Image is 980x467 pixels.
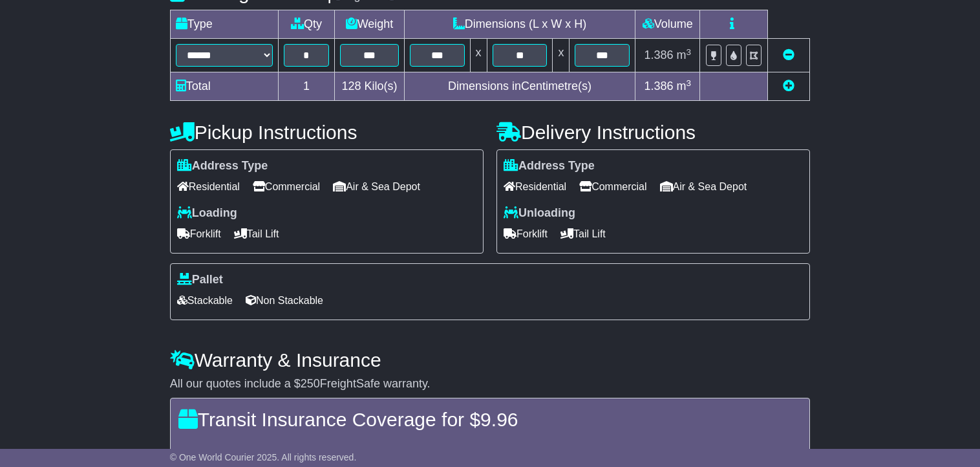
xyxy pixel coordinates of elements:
[253,177,320,197] span: Commercial
[470,39,487,72] td: x
[579,177,646,197] span: Commercial
[404,10,635,39] td: Dimensions (L x W x H)
[687,47,692,57] sup: 3
[504,206,575,221] label: Unloading
[335,72,405,101] td: Kilo(s)
[177,159,268,173] label: Address Type
[178,409,802,430] h4: Transit Insurance Coverage for $
[170,10,278,39] td: Type
[783,80,794,92] a: Add new item
[177,206,237,221] label: Loading
[677,49,692,61] span: m
[504,177,566,197] span: Residential
[177,224,221,244] span: Forklift
[177,290,233,310] span: Stackable
[177,273,223,287] label: Pallet
[170,122,484,143] h4: Pickup Instructions
[177,177,240,197] span: Residential
[170,349,811,371] h4: Warranty & Insurance
[301,377,320,390] span: 250
[170,452,357,462] span: © One World Courier 2025. All rights reserved.
[687,78,692,88] sup: 3
[504,159,595,173] label: Address Type
[504,224,548,244] span: Forklift
[644,80,674,92] span: 1.386
[341,80,361,92] span: 128
[246,290,323,310] span: Non Stackable
[234,224,279,244] span: Tail Lift
[170,72,278,101] td: Total
[553,39,570,72] td: x
[677,80,692,92] span: m
[333,177,420,197] span: Air & Sea Depot
[170,377,811,391] div: All our quotes include a $ FreightSafe warranty.
[404,72,635,101] td: Dimensions in Centimetre(s)
[278,10,335,39] td: Qty
[635,10,700,39] td: Volume
[783,49,794,61] a: Remove this item
[496,122,810,143] h4: Delivery Instructions
[560,224,606,244] span: Tail Lift
[335,10,405,39] td: Weight
[660,177,747,197] span: Air & Sea Depot
[644,49,674,61] span: 1.386
[278,72,335,101] td: 1
[480,409,518,430] span: 9.96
